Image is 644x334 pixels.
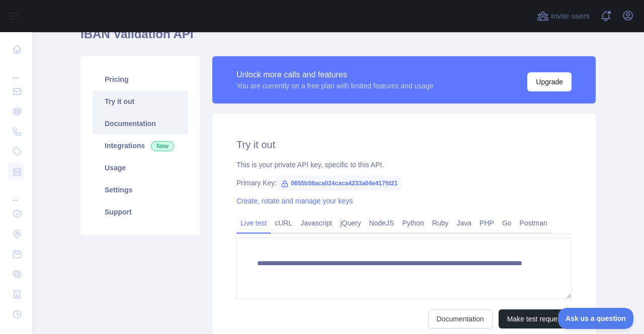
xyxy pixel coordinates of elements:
[453,215,476,231] a: Java
[551,11,590,22] span: Invite users
[8,60,24,80] div: ...
[80,26,596,50] h1: IBAN Validation API
[365,215,398,231] a: NodeJS
[93,113,188,135] a: Documentation
[535,8,592,24] button: Invite users
[336,215,365,231] a: jQuery
[398,215,428,231] a: Python
[236,215,271,231] a: Live test
[93,201,188,223] a: Support
[93,68,188,90] a: Pricing
[236,178,572,188] div: Primary Key:
[151,141,174,151] span: New
[277,176,401,191] span: 0655b58aca024caca4233a04e417fd21
[236,160,572,170] div: This is your private API key, specific to this API.
[93,135,188,157] a: Integrations New
[236,69,434,81] div: Unlock more calls and features
[93,179,188,201] a: Settings
[498,215,516,231] a: Go
[93,157,188,179] a: Usage
[8,183,24,203] div: ...
[516,215,551,231] a: Postman
[475,215,498,231] a: PHP
[271,215,296,231] a: cURL
[236,138,572,152] h2: Try it out
[296,215,336,231] a: Javascript
[236,81,434,91] div: You are currently on a free plan with limited features and usage
[428,309,493,328] a: Documentation
[499,309,572,328] button: Make test request
[236,197,353,205] a: Create, rotate and manage your keys
[93,90,188,113] a: Try it out
[558,308,634,329] iframe: Toggle Customer Support
[428,215,453,231] a: Ruby
[527,72,572,91] button: Upgrade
